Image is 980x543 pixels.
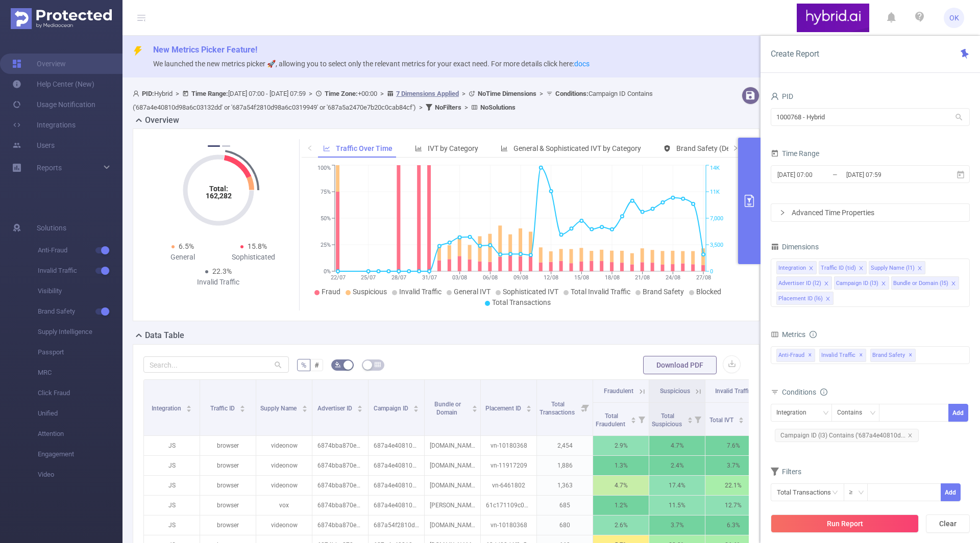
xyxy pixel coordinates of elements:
p: videonow [256,515,312,535]
tspan: 06/08 [482,274,497,281]
span: Brand Safety [38,301,122,322]
p: JS [144,436,200,455]
i: Filter menu [634,403,649,435]
i: icon: caret-down [413,408,419,411]
div: Campaign ID (l3) [836,277,878,290]
span: # [314,361,319,369]
p: 6874bba870e7b2c6b8398160 [312,456,368,475]
span: % [301,361,306,369]
div: General [148,252,218,263]
tspan: 100% [317,165,331,172]
p: 11.5% [649,496,705,515]
p: 22.1% [705,476,761,495]
span: Placement ID [485,405,523,412]
li: Traffic ID (tid) [819,261,867,274]
li: Placement ID (l6) [776,292,834,305]
p: 680 [537,515,593,535]
p: 17.4% [649,476,705,495]
div: Sort [186,404,192,410]
span: Integration [152,405,183,412]
span: Supply Name [260,405,298,412]
p: browser [200,476,256,495]
span: Invalid Traffic [399,288,442,296]
tspan: 50% [321,215,331,222]
span: Brand Safety [643,288,684,296]
li: Bundle or Domain (l5) [891,276,959,290]
span: We launched the new metrics picker 🚀, allowing you to select only the relevant metrics for your e... [153,60,590,68]
button: Add [941,483,961,501]
a: Help Center (New) [12,74,94,94]
tspan: 0% [324,268,331,275]
p: [DOMAIN_NAME] [425,515,480,535]
i: icon: bar-chart [415,145,422,152]
input: End date [845,168,928,182]
b: PID: [142,90,154,97]
a: Users [12,135,55,156]
p: browser [200,515,256,535]
div: Contains [838,404,870,421]
p: 6874bba870e7b2c6b8398160 [312,496,368,515]
p: vn-11917209 [481,456,536,475]
tspan: 25% [321,242,331,248]
tspan: 14K [710,165,720,172]
div: Sort [738,416,744,422]
span: OK [949,8,959,28]
b: No Time Dimensions [478,90,536,97]
span: Total Suspicious [652,412,683,428]
p: JS [144,496,200,515]
div: icon: rightAdvanced Time Properties [771,204,969,221]
a: docs [574,60,590,68]
span: Invalid Traffic [38,261,122,281]
i: icon: caret-up [302,404,307,407]
tspan: 27/08 [696,274,710,281]
span: Total Invalid Traffic [571,288,630,296]
span: Solutions [37,218,66,238]
i: icon: caret-up [630,416,636,419]
p: vox [256,496,312,515]
span: Passport [38,342,122,363]
p: 7.6% [705,436,761,455]
span: Attention [38,424,122,444]
span: Total Transactions [540,401,576,416]
span: > [416,104,426,111]
p: browser [200,496,256,515]
span: 6.5% [179,242,194,250]
i: icon: left [307,145,313,151]
p: [DOMAIN_NAME] [425,456,480,475]
i: icon: right [732,145,739,151]
p: 1.2% [593,496,649,515]
p: 4.7% [593,476,649,495]
u: 7 Dimensions Applied [396,90,459,97]
p: 687a4e40810d98a6c03132dd [369,476,424,495]
tspan: 21/08 [635,274,650,281]
tspan: 31/07 [422,274,436,281]
li: Advertiser ID (l2) [776,276,832,290]
span: 15.8% [248,242,267,250]
i: icon: thunderbolt [133,46,143,56]
div: Supply Name (l1) [871,262,915,275]
a: Integrations [12,115,76,135]
input: Start date [776,168,859,182]
div: Integration [776,404,814,421]
span: Campaign ID (l3) Contains ('687a4e40810d... [775,429,919,442]
tspan: 162,282 [205,192,231,200]
div: Sort [630,416,636,422]
p: 1,363 [537,476,593,495]
tspan: 15/08 [574,274,589,281]
b: No Filters [435,104,461,111]
tspan: 75% [321,189,331,195]
span: > [173,90,182,97]
p: 6874bba870e7b2c6b8398160 [312,436,368,455]
p: 685 [537,496,593,515]
a: Overview [12,54,66,74]
span: Time Range [771,149,819,158]
li: Integration [776,261,817,274]
p: 1.3% [593,456,649,475]
div: Sort [413,404,419,410]
i: icon: caret-down [186,408,192,411]
div: Traffic ID (tid) [821,262,856,275]
p: 61c171109c05085418f101e0 [481,496,536,515]
tspan: 11K [710,189,720,195]
span: Fraud [322,288,340,296]
i: icon: caret-up [357,404,363,407]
